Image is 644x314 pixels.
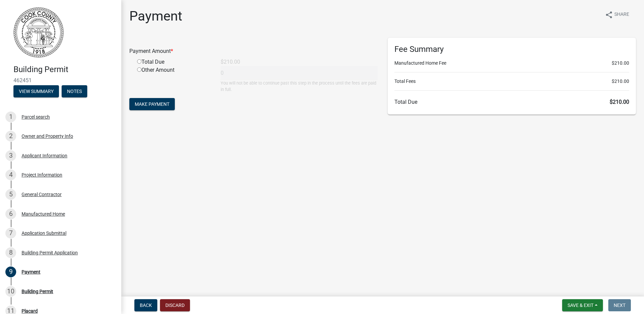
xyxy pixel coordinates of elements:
[610,99,629,105] span: $210.00
[13,7,64,58] img: Cook County, Georgia
[394,44,629,54] h6: Fee Summary
[22,153,67,158] div: Applicant Information
[13,89,59,94] wm-modal-confirm: Summary
[132,66,216,93] div: Other Amount
[22,289,53,294] div: Building Permit
[612,60,629,67] span: $210.00
[568,303,593,308] span: Save & Exit
[13,85,59,97] button: View Summary
[614,303,625,308] span: Next
[5,209,16,219] div: 6
[129,8,182,24] h1: Payment
[22,212,65,216] div: Manufactured Home
[600,8,635,21] button: shareShare
[62,85,87,97] button: Notes
[5,150,16,161] div: 3
[5,131,16,142] div: 2
[22,231,66,235] div: Application Submittal
[394,78,629,85] li: Total Fees
[562,299,603,311] button: Save & Exit
[140,303,152,308] span: Back
[5,247,16,258] div: 8
[605,11,613,19] i: share
[132,58,216,66] div: Total Due
[129,98,175,110] button: Make Payment
[22,115,50,119] div: Parcel search
[135,101,169,107] span: Make Payment
[22,192,62,197] div: General Contractor
[5,286,16,297] div: 10
[5,112,16,122] div: 1
[5,189,16,200] div: 5
[22,134,73,138] div: Owner and Property Info
[13,65,116,74] h4: Building Permit
[394,60,629,67] li: Manufactured Home Fee
[5,266,16,277] div: 9
[13,77,108,84] span: 462451
[394,99,629,105] h6: Total Due
[62,89,87,94] wm-modal-confirm: Notes
[608,299,631,311] button: Next
[22,309,38,313] div: Placard
[134,299,157,311] button: Back
[614,11,629,19] span: Share
[22,250,78,255] div: Building Permit Application
[5,228,16,239] div: 7
[612,78,629,85] span: $210.00
[124,47,383,55] div: Payment Amount
[160,299,190,311] button: Discard
[22,172,62,177] div: Project Information
[5,169,16,180] div: 4
[22,270,40,274] div: Payment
